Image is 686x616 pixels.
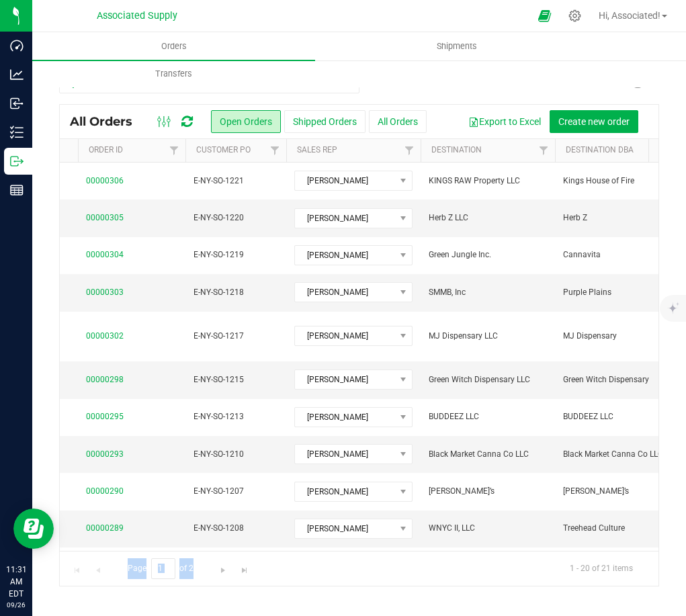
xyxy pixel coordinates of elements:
span: Transfers [137,68,210,80]
a: 00000293 [86,448,124,461]
inline-svg: Outbound [10,155,24,168]
span: Hi, Associated! [599,10,660,21]
button: All Orders [369,110,427,133]
inline-svg: Dashboard [10,39,24,52]
p: 11:31 AM EDT [6,564,26,600]
span: Green Witch Dispensary [563,373,681,386]
span: BUDDEEZ LLC [429,410,547,423]
a: 00000290 [86,485,124,498]
a: Filter [533,139,555,162]
span: Orders [143,40,205,52]
button: Open Orders [211,110,281,133]
span: Cannavita [563,249,681,261]
span: E-NY-SO-1220 [194,212,278,224]
span: Purple Plains [563,286,681,299]
a: Filter [264,139,286,162]
a: 00000298 [86,373,124,386]
a: 00000306 [86,175,124,187]
input: 1 [151,558,175,579]
span: [PERSON_NAME] [295,519,395,538]
inline-svg: Analytics [10,68,24,81]
span: E-NY-SO-1221 [194,175,278,187]
a: Orders [32,32,315,60]
span: E-NY-SO-1219 [194,249,278,261]
div: Manage settings [566,9,583,22]
span: [PERSON_NAME] [295,209,395,228]
a: Order ID [89,145,123,155]
span: [PERSON_NAME] [295,283,395,302]
span: [PERSON_NAME]’s [563,485,681,498]
span: Black Market Canna Co LLC [429,448,547,461]
span: 1 - 20 of 21 items [559,558,644,578]
span: WNYC II, LLC [429,522,547,535]
span: Treehead Culture [563,522,681,535]
a: Sales Rep [297,145,337,155]
span: MJ Dispensary LLC [429,330,547,343]
a: 00000295 [86,410,124,423]
a: Go to the next page [214,558,233,576]
span: [PERSON_NAME]’s [429,485,547,498]
a: Customer PO [196,145,251,155]
a: Transfers [32,60,315,88]
button: Create new order [550,110,638,133]
a: 00000303 [86,286,124,299]
span: Create new order [558,116,630,127]
iframe: Resource center [13,509,54,549]
a: 00000302 [86,330,124,343]
p: 09/26 [6,600,26,610]
a: Shipments [315,32,598,60]
span: SMMB, Inc [429,286,547,299]
button: Shipped Orders [284,110,366,133]
span: Shipments [419,40,495,52]
a: Destination DBA [566,145,634,155]
span: E-NY-SO-1218 [194,286,278,299]
a: Filter [163,139,185,162]
span: E-NY-SO-1210 [194,448,278,461]
span: MJ Dispensary [563,330,681,343]
span: Herb Z [563,212,681,224]
span: BUDDEEZ LLC [563,410,681,423]
span: Black Market Canna Co LLC [563,448,681,461]
span: E-NY-SO-1207 [194,485,278,498]
span: [PERSON_NAME] [295,445,395,464]
span: E-NY-SO-1217 [194,330,278,343]
span: E-NY-SO-1215 [194,373,278,386]
inline-svg: Inventory [10,126,24,139]
span: Page of 2 [116,558,205,579]
a: Filter [398,139,421,162]
a: 00000304 [86,249,124,261]
inline-svg: Reports [10,183,24,197]
span: E-NY-SO-1213 [194,410,278,423]
span: All Orders [70,114,146,129]
a: Destination [431,145,482,155]
span: KINGS RAW Property LLC [429,175,547,187]
span: [PERSON_NAME] [295,326,395,345]
a: Go to the last page [234,558,254,576]
span: [PERSON_NAME] [295,482,395,501]
span: [PERSON_NAME] [295,370,395,389]
span: Kings House of Fire [563,175,681,187]
inline-svg: Inbound [10,97,24,110]
span: Associated Supply [97,10,177,21]
a: 00000289 [86,522,124,535]
span: Green Witch Dispensary LLC [429,373,547,386]
span: [PERSON_NAME] [295,246,395,265]
span: [PERSON_NAME] [295,171,395,190]
span: [PERSON_NAME] [295,408,395,427]
span: Herb Z LLC [429,212,547,224]
span: Green Jungle Inc. [429,249,547,261]
span: E-NY-SO-1208 [194,522,278,535]
span: Open Ecommerce Menu [529,3,560,29]
a: 00000305 [86,212,124,224]
button: Export to Excel [460,110,550,133]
